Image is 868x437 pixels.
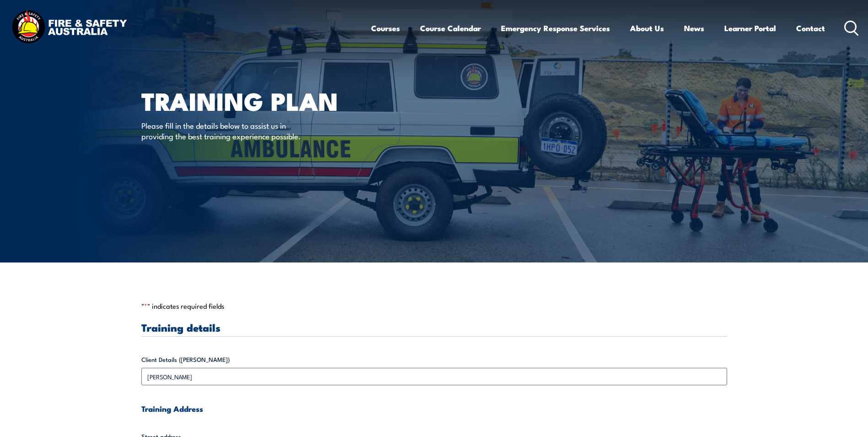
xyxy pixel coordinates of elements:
[141,404,727,414] h4: Training Address
[141,120,308,142] p: Please fill in the details below to assist us in providing the best training experience possible.
[371,16,400,40] a: Courses
[141,90,367,111] h1: Training plan
[141,322,727,333] h3: Training details
[501,16,610,40] a: Emergency Response Services
[684,16,704,40] a: News
[141,301,727,311] p: " " indicates required fields
[141,355,727,364] label: Client Details ([PERSON_NAME])
[796,16,825,40] a: Contact
[420,16,481,40] a: Course Calendar
[724,16,776,40] a: Learner Portal
[630,16,664,40] a: About Us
